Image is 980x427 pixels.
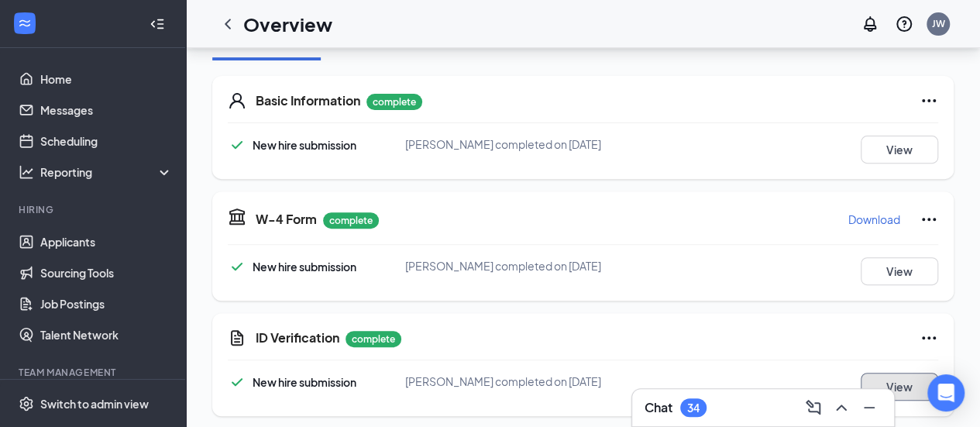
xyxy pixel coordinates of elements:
[861,257,938,285] button: View
[228,257,246,276] svg: Checkmark
[228,136,246,154] svg: Checkmark
[861,373,938,401] button: View
[40,226,173,257] a: Applicants
[253,138,356,152] span: New hire submission
[40,64,173,95] a: Home
[19,366,170,379] div: Team Management
[19,203,170,216] div: Hiring
[40,126,173,157] a: Scheduling
[848,212,900,227] p: Download
[861,15,879,33] svg: Notifications
[256,92,360,109] h5: Basic Information
[243,11,332,37] h1: Overview
[323,212,379,229] p: complete
[687,401,700,415] div: 34
[40,396,149,412] div: Switch to admin view
[366,94,422,110] p: complete
[860,398,879,417] svg: Minimize
[228,329,246,347] svg: CustomFormIcon
[17,15,33,31] svg: WorkstreamLogo
[228,207,246,226] svg: TaxGovernmentIcon
[645,399,672,416] h3: Chat
[19,164,34,180] svg: Analysis
[405,374,601,388] span: [PERSON_NAME] completed on [DATE]
[832,398,851,417] svg: ChevronUp
[218,15,237,33] svg: ChevronLeft
[253,260,356,274] span: New hire submission
[405,259,601,273] span: [PERSON_NAME] completed on [DATE]
[256,329,339,346] h5: ID Verification
[40,164,174,180] div: Reporting
[150,16,165,32] svg: Collapse
[829,395,854,420] button: ChevronUp
[40,288,173,319] a: Job Postings
[920,210,938,229] svg: Ellipses
[40,257,173,288] a: Sourcing Tools
[857,395,882,420] button: Minimize
[256,211,317,228] h5: W-4 Form
[228,91,246,110] svg: User
[40,319,173,350] a: Talent Network
[19,396,34,412] svg: Settings
[405,137,601,151] span: [PERSON_NAME] completed on [DATE]
[895,15,913,33] svg: QuestionInfo
[804,398,823,417] svg: ComposeMessage
[920,91,938,110] svg: Ellipses
[228,373,246,391] svg: Checkmark
[927,374,965,412] div: Open Intercom Messenger
[848,207,901,232] button: Download
[40,95,173,126] a: Messages
[920,329,938,347] svg: Ellipses
[932,17,945,30] div: JW
[346,331,401,347] p: complete
[253,375,356,389] span: New hire submission
[861,136,938,164] button: View
[801,395,826,420] button: ComposeMessage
